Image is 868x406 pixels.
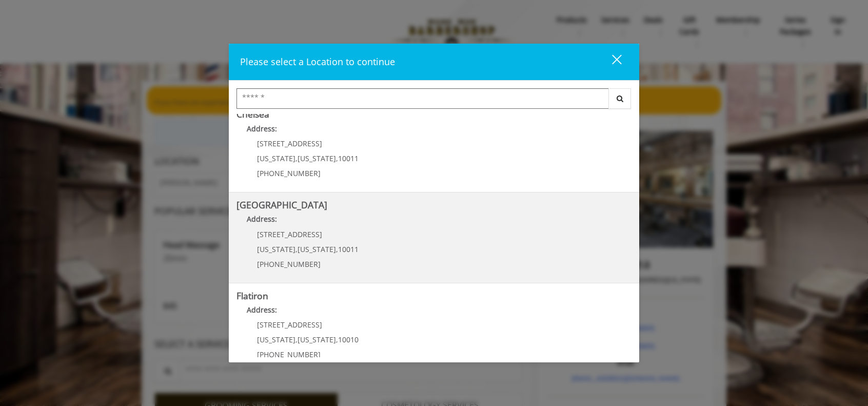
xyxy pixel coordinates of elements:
[257,350,321,359] span: [PHONE_NUMBER]
[336,244,338,254] span: ,
[600,54,621,69] div: close dialog
[247,124,277,133] b: Address:
[236,88,609,109] input: Search Center
[593,51,628,72] button: close dialog
[336,335,338,344] span: ,
[257,259,321,269] span: [PHONE_NUMBER]
[240,55,395,68] span: Please select a Location to continue
[257,229,322,239] span: [STREET_ADDRESS]
[257,320,322,330] span: [STREET_ADDRESS]
[336,153,338,163] span: ,
[247,214,277,224] b: Address:
[257,153,295,163] span: [US_STATE]
[338,335,359,344] span: 10010
[236,108,269,120] b: Chelsea
[247,305,277,315] b: Address:
[236,199,327,211] b: [GEOGRAPHIC_DATA]
[295,335,298,344] span: ,
[295,244,298,254] span: ,
[298,244,336,254] span: [US_STATE]
[257,335,295,344] span: [US_STATE]
[295,153,298,163] span: ,
[236,289,268,302] b: Flatiron
[257,139,322,148] span: [STREET_ADDRESS]
[298,335,336,344] span: [US_STATE]
[298,153,336,163] span: [US_STATE]
[236,88,632,114] div: Center Select
[257,168,321,178] span: [PHONE_NUMBER]
[257,244,295,254] span: [US_STATE]
[338,244,359,254] span: 10011
[338,153,359,163] span: 10011
[614,95,626,102] i: Search button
